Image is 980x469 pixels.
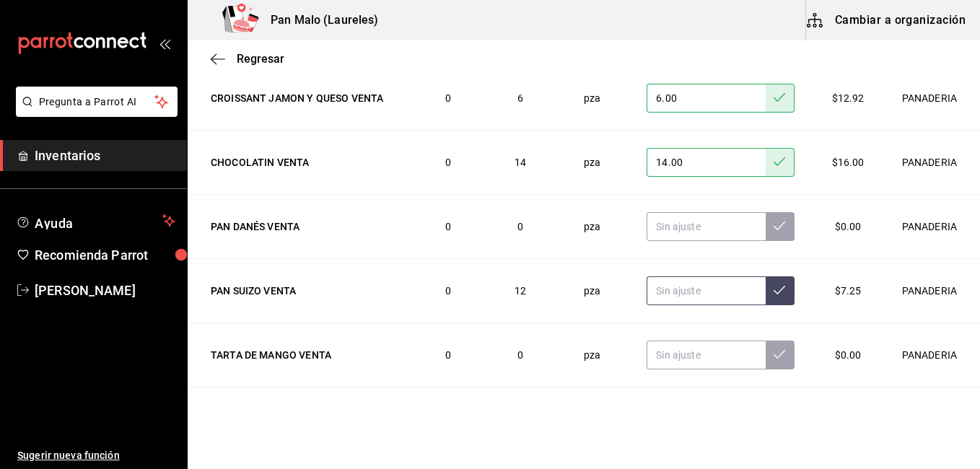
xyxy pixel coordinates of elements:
span: $0.00 [835,349,862,361]
td: PANADERIA [885,259,980,323]
span: Pregunta a Parrot AI [39,95,155,110]
span: Ayuda [35,212,157,229]
td: CROISSANT JAMON Y QUESO VENTA [188,66,410,131]
td: pza [555,66,630,131]
span: 0 [445,221,451,232]
button: open_drawer_menu [159,38,170,49]
span: [PERSON_NAME] [35,281,175,300]
span: 0 [445,285,451,297]
input: Sin ajuste [647,148,765,177]
span: 12 [515,285,526,297]
span: 14 [515,157,526,168]
span: $16.00 [832,157,865,168]
td: PAN DANÉS VENTA [188,195,410,259]
td: TARTA QUESO VENTA [188,387,410,452]
td: pza [555,387,630,452]
span: Sugerir nueva función [17,448,175,463]
td: pza [555,259,630,323]
td: PANADERIA [885,195,980,259]
input: Sin ajuste [647,212,765,241]
td: pza [555,131,630,195]
span: 0 [445,157,451,168]
td: PANADERIA [885,66,980,131]
span: Recomienda Parrot [35,245,175,265]
td: pza [555,323,630,387]
input: Sin ajuste [647,84,765,113]
span: 0 [445,349,451,361]
button: Regresar [211,52,284,66]
span: Inventarios [35,146,175,165]
a: Pregunta a Parrot AI [10,105,178,120]
span: $12.92 [832,92,865,104]
input: Sin ajuste [647,341,765,369]
td: CHOCOLATIN VENTA [188,131,410,195]
h3: Pan Malo (Laureles) [259,12,379,29]
span: Regresar [237,52,284,66]
span: 0 [517,221,523,232]
td: PAN SUIZO VENTA [188,259,410,323]
td: TARTA DE MANGO VENTA [188,323,410,387]
button: Pregunta a Parrot AI [16,87,178,117]
td: PANADERIA [885,387,980,452]
td: PANADERIA [885,131,980,195]
span: $0.00 [835,221,862,232]
span: 0 [445,92,451,104]
span: 0 [517,349,523,361]
input: Sin ajuste [647,276,765,305]
td: pza [555,195,630,259]
td: PANADERIA [885,323,980,387]
span: $7.25 [835,285,862,297]
span: 6 [517,92,523,104]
